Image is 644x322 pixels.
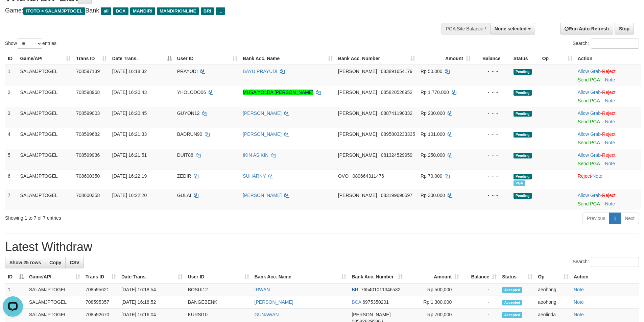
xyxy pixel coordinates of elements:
span: Rp 70.000 [421,173,443,179]
td: · [575,86,641,107]
a: Reject [602,110,616,116]
span: Accepted [502,312,522,318]
span: [PERSON_NAME] [338,152,377,158]
td: SALAMJPTOGEL [18,86,74,107]
span: [DATE] 16:22:19 [112,173,147,179]
a: Reject [602,193,616,198]
span: BCA [352,299,361,305]
a: [PERSON_NAME] [243,131,282,137]
span: Rp 101.000 [421,131,445,137]
span: Copy 088741190332 to clipboard [381,110,412,116]
span: 708599003 [76,110,100,116]
th: Date Trans.: activate to sort column descending [110,52,174,65]
span: PGA [514,180,525,186]
span: [PERSON_NAME] [352,312,390,317]
th: ID: activate to sort column descending [5,271,26,283]
th: Trans ID: activate to sort column ascending [73,52,110,65]
a: Send PGA [578,201,600,206]
span: Rp 200.000 [421,110,445,116]
th: Amount: activate to sort column ascending [418,52,473,65]
span: Rp 250.000 [421,152,445,158]
span: · [578,152,602,158]
td: SALAMJPTOGEL [18,189,74,210]
a: CSV [65,257,84,268]
th: Bank Acc. Number: activate to sort column ascending [349,271,405,283]
td: [DATE] 16:18:54 [119,283,185,296]
th: Action [575,52,641,65]
span: Pending [514,111,532,117]
th: Game/API: activate to sort column ascending [26,271,83,283]
td: 708595357 [83,296,119,308]
span: Copy 6975350201 to clipboard [362,299,389,305]
td: · [575,170,641,189]
span: Copy 089664311476 to clipboard [353,173,384,179]
select: Showentries [17,39,42,49]
span: ... [216,7,225,15]
span: BRI [201,7,214,15]
td: 4 [5,128,18,149]
div: - - - [476,68,508,75]
input: Search: [591,257,639,267]
th: Op: activate to sort column ascending [535,271,571,283]
a: MUSA YOLDA [PERSON_NAME] [243,90,313,95]
a: Note [605,119,615,124]
a: Allow Grab [578,131,601,137]
span: [DATE] 16:21:33 [112,131,147,137]
span: Pending [514,132,532,138]
h1: Latest Withdraw [5,240,639,254]
span: · [578,110,602,116]
td: SALAMJPTOGEL [18,128,74,149]
th: Bank Acc. Number: activate to sort column ascending [335,52,418,65]
td: aeohong [535,283,571,296]
span: OVO [338,173,349,179]
a: [PERSON_NAME] [255,299,293,305]
label: Search: [573,39,639,49]
span: · [578,193,602,198]
a: Note [605,161,615,166]
td: 6 [5,170,18,189]
th: Status [511,52,540,65]
span: 708599936 [76,152,100,158]
span: Pending [514,90,532,96]
a: 1 [609,213,621,224]
th: Bank Acc. Name: activate to sort column ascending [252,271,349,283]
span: Rp 300.000 [421,193,445,198]
a: Allow Grab [578,193,601,198]
a: BAYU PRAYUDI [243,69,277,74]
a: Allow Grab [578,69,601,74]
span: all [101,7,111,15]
a: Send PGA [578,119,600,124]
th: Game/API: activate to sort column ascending [18,52,74,65]
span: DUIT88 [177,152,193,158]
a: Reject [602,131,616,137]
a: Allow Grab [578,110,601,116]
span: Accepted [502,287,522,293]
td: SALAMJPTOGEL [18,65,74,86]
a: Allow Grab [578,90,601,95]
span: Copy 081324529959 to clipboard [381,152,412,158]
a: GUNAWAN [255,312,279,317]
span: [DATE] 16:20:45 [112,110,147,116]
td: 2 [5,86,18,107]
span: Copy 083891654179 to clipboard [381,69,412,74]
a: Note [574,312,584,317]
span: [PERSON_NAME] [338,90,377,95]
span: CSV [70,260,79,265]
th: Date Trans.: activate to sort column ascending [119,271,185,283]
a: Note [605,98,615,103]
span: [PERSON_NAME] [338,110,377,116]
td: 708595621 [83,283,119,296]
a: Note [574,299,584,305]
th: Balance [473,52,511,65]
td: · [575,107,641,128]
span: BCA [113,7,128,15]
td: SALAMJPTOGEL [18,107,74,128]
a: Send PGA [578,140,600,145]
span: Pending [514,69,532,75]
span: [DATE] 16:22:20 [112,193,147,198]
td: · [575,189,641,210]
span: GUYON12 [177,110,200,116]
a: Note [605,140,615,145]
a: Note [605,77,615,82]
span: · [578,69,602,74]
